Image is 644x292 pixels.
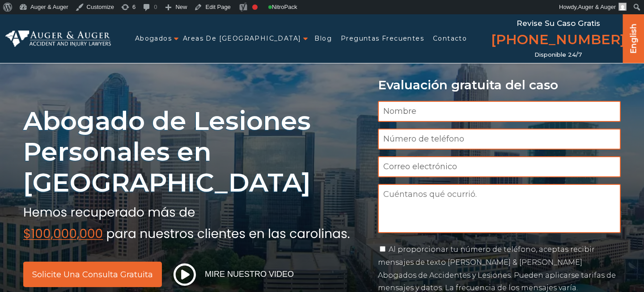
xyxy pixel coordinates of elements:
[378,78,621,92] p: Evaluación gratuita del caso
[378,245,616,292] label: Al proporcionar tu número de teléfono, aceptas recibir mensajes de texto [PERSON_NAME] & [PERSON_...
[314,29,332,48] a: Blog
[378,129,621,150] input: Número de teléfono
[23,202,350,242] img: subtexto
[32,271,153,279] span: Solicite una consulta gratuita
[135,29,172,48] a: Abogados
[433,29,467,48] a: Contacto
[378,156,621,177] input: Correo electrónico
[378,101,621,122] input: Nombre
[341,29,424,48] a: Preguntas Frecuentes
[5,30,111,46] img: Auger & Auger Accident and Injury Lawyers Logo
[491,30,625,51] a: [PHONE_NUMBER]
[23,105,367,198] h1: Abogado de Lesiones Personales en [GEOGRAPHIC_DATA]
[183,29,301,48] a: Areas de [GEOGRAPHIC_DATA]
[627,14,641,61] a: English
[252,4,258,10] div: Focus keyphrase not set
[23,262,162,287] a: Solicite una consulta gratuita
[517,19,600,28] span: Revise su caso gratis
[171,263,297,286] button: Mire nuestro video
[578,4,616,10] span: Auger & Auger
[534,51,582,58] span: Disponible 24/7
